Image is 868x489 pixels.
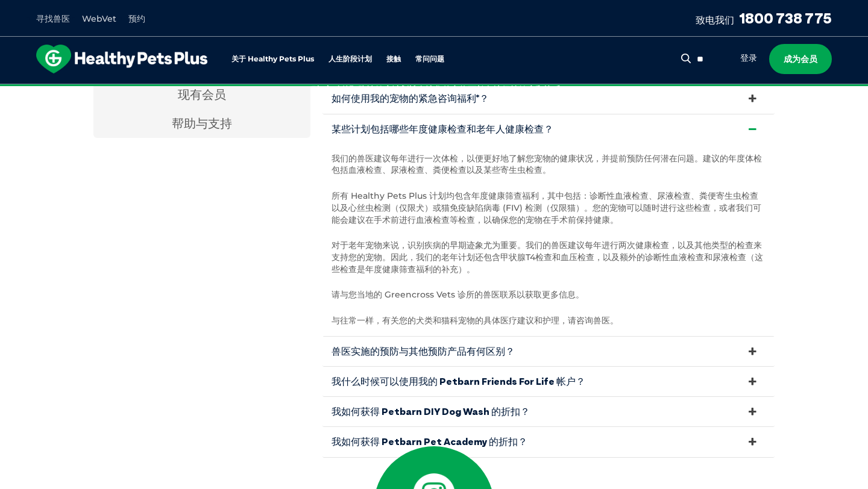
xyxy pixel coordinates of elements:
[332,435,527,447] font: 我如何获得 Petbarn Pet Academy 的折扣？
[231,54,314,63] font: 关于 Healthy Pets Plus
[322,84,775,113] a: 如何使用我的宠物的紧急咨询福利*？
[322,337,775,366] a: 兽医实施的预防与其他预防产品有何区别？
[415,55,444,63] a: 常问问题
[322,397,775,426] a: 我如何获得 Petbarn DIY Dog Wash 的折扣？
[332,123,553,135] font: 某些计划包括哪些年度健康检查和老年人健康检查？
[332,405,530,417] font: 我如何获得 Petbarn DIY Dog Wash 的折扣？
[322,367,775,396] a: 我什么时候可以使用我的 Petbarn Friends For Life 帐户？
[696,9,832,27] a: 致电我们1800 738 775
[332,315,618,326] font: 与往常一样，有关您的犬类和猫科宠物的具体医疗建议和护理，请咨询兽医。
[386,55,401,63] a: 接触
[332,289,584,300] font: 请与您当地的 Greencross Vets 诊所的兽医联系以获取更多信息。
[178,87,226,102] font: 现有会员
[322,427,775,456] a: 我如何获得 Petbarn Pet Academy 的折扣？
[36,13,70,24] a: 寻找兽医
[329,55,372,63] a: 人生阶段计划
[82,13,116,24] a: WebVet
[128,13,145,24] a: 预约
[696,14,734,26] font: 致电我们
[386,54,401,63] font: 接触
[332,240,763,274] font: 对于老年宠物来说，识别疾病的早期迹象尤为重要。我们的兽医建议每年进行两次健康检查，以及其他类型的检查来支持您的宠物。因此，我们的老年计划还包含甲状腺T4检查和血压检查，以及额外的诊断性血液检查和...
[769,44,832,74] a: 成为会员
[739,9,832,27] font: 1800 738 775
[332,190,761,225] font: 所有 Healthy Pets Plus 计划均包含年度健康筛查福利，其中包括：诊断性血液检查、尿液检查、粪便寄生虫检查以及心丝虫检测（仅限犬）或猫免疫缺陷病毒 (FIV) 检测（仅限猫）。您的...
[231,55,314,63] a: 关于 Healthy Pets Plus
[332,375,585,387] font: 我什么时候可以使用我的 Petbarn Friends For Life 帐户？
[740,52,757,64] a: 登录
[332,345,515,357] font: 兽医实施的预防与其他预防产品有何区别？
[172,116,232,131] font: 帮助与支持
[332,153,762,176] font: 我们的兽医建议每年进行一次体检，以便更好地了解您宠物的健康状况，并提前预防任何潜在问题。建议的年度体检包括血液检查、尿液检查、粪便检查以及某些寄生虫检查。
[322,114,775,144] a: 某些计划包括哪些年度健康检查和老年人健康检查？
[415,54,444,63] font: 常问问题
[307,84,561,95] font: 积极主动的预防性健康计划旨在让您的宠物更长久地保持健康和快乐
[740,52,757,63] font: 登录
[332,92,489,104] font: 如何使用我的宠物的紧急咨询福利*？
[784,54,817,64] font: 成为会员
[36,45,207,73] img: hpp徽标
[329,54,372,63] font: 人生阶段计划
